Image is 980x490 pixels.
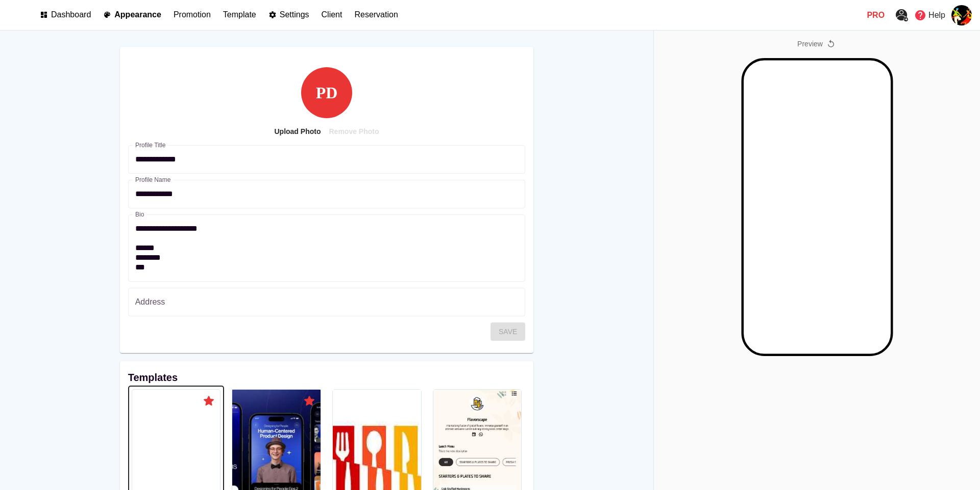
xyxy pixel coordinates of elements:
[223,10,256,19] p: Template
[928,9,945,21] p: Help
[744,61,891,354] iframe: Mobile Preview
[103,8,161,22] a: Appearance
[202,394,216,410] div: Dynamic Template
[268,8,309,22] a: Settings
[354,10,398,19] p: Reservation
[322,8,342,22] a: Client
[893,6,911,24] a: Export User
[274,125,321,138] span: Upload Photo
[128,369,526,386] h6: Templates
[174,8,211,22] a: Promotion
[911,6,948,24] a: Help
[174,10,211,19] p: Promotion
[223,8,256,22] a: Template
[867,9,885,21] p: Pro
[270,122,325,141] button: Upload Photo
[51,10,91,19] p: Dashboard
[301,67,352,118] p: P D
[322,10,342,19] p: Client
[951,5,972,25] img: images%2FjoIKrkwfIoYDk2ARPtbW7CGPSlL2%2Fuser.png
[280,10,309,19] p: Settings
[302,394,316,410] div: Dynamic Template
[40,8,91,22] a: Dashboard
[354,8,398,22] a: Reservation
[114,10,161,19] p: Appearance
